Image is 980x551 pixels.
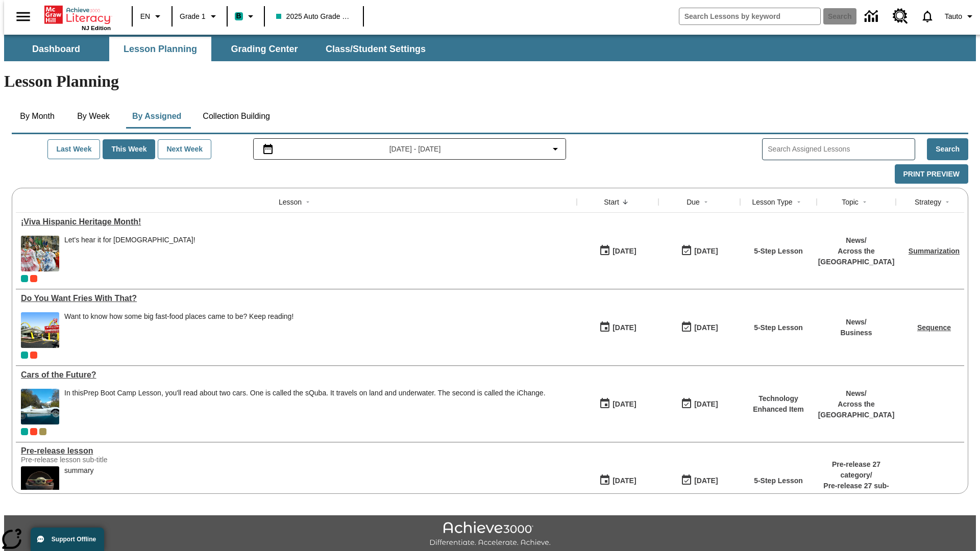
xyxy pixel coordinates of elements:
a: Pre-release lesson, Lessons [21,446,572,456]
div: Test 1 [30,428,37,435]
button: Open side menu [8,2,38,32]
p: News / [840,317,872,328]
img: A photograph of Hispanic women participating in a parade celebrating Hispanic culture. The women ... [21,236,59,271]
button: 08/01/26: Last day the lesson can be accessed [677,394,721,414]
a: Cars of the Future? , Lessons [21,370,572,380]
button: Collection Building [194,104,278,129]
div: Test 1 [30,275,37,282]
button: Sort [859,196,871,208]
div: ¡Viva Hispanic Heritage Month! [21,217,572,227]
button: Profile/Settings [941,7,980,26]
button: Sort [700,196,712,208]
a: Notifications [914,3,941,30]
button: 01/22/25: First time the lesson was available [596,471,640,490]
div: [DATE] [694,474,718,487]
button: Support Offline [31,528,104,551]
button: Sort [619,196,631,208]
div: 2025 Auto Grade 1 [39,428,46,435]
p: Pre-release 27 category / [822,459,891,481]
div: Do You Want Fries With That? [21,294,572,303]
span: NJ Edition [82,25,111,31]
span: Current Class [21,275,28,282]
button: By Assigned [124,104,189,129]
button: By Week [68,104,119,129]
button: Grade: Grade 1, Select a grade [176,7,224,26]
div: Pre-release lesson sub-title [21,456,174,464]
div: Current Class [21,428,28,435]
button: Sort [793,196,805,208]
button: Class/Student Settings [317,37,434,61]
div: summary [64,466,94,475]
a: Home [44,5,111,25]
button: Grading Center [213,37,315,61]
img: hero alt text [21,466,59,502]
div: [DATE] [612,474,636,487]
a: ¡Viva Hispanic Heritage Month! , Lessons [21,217,572,227]
div: Start [604,197,619,207]
span: [DATE] - [DATE] [389,144,441,155]
button: Sort [302,196,314,208]
p: News / [818,388,895,399]
button: Select the date range menu item [258,143,562,155]
button: Print Preview [895,164,968,184]
button: 07/20/26: Last day the lesson can be accessed [677,318,721,337]
a: Do You Want Fries With That?, Lessons [21,294,572,303]
span: EN [140,11,150,22]
div: Topic [842,197,859,207]
div: Home [44,4,111,31]
div: SubNavbar [4,37,435,61]
p: 5-Step Lesson [754,475,803,486]
div: Want to know how some big fast-food places came to be? Keep reading! [64,312,293,321]
div: summary [64,466,94,502]
div: Test 1 [30,352,37,359]
h1: Lesson Planning [4,72,976,91]
button: Language: EN, Select a language [136,7,168,26]
div: [DATE] [694,398,718,411]
p: Technology Enhanced Item [745,393,812,415]
button: This Week [103,139,155,159]
button: Lesson Planning [109,37,211,61]
span: B [236,10,241,22]
button: Next Week [158,139,211,159]
svg: Collapse Date Range Filter [549,143,561,155]
p: Across the [GEOGRAPHIC_DATA] [818,246,895,267]
a: Resource Center, Will open in new tab [887,3,914,30]
input: Search Assigned Lessons [768,142,915,157]
div: Pre-release lesson [21,446,572,456]
button: 09/21/25: Last day the lesson can be accessed [677,241,721,261]
testabrev: Prep Boot Camp Lesson, you'll read about two cars. One is called the sQuba. It travels on land an... [83,389,545,397]
div: In this Prep Boot Camp Lesson, you'll read about two cars. One is called the sQuba. It travels on... [64,389,546,424]
img: One of the first McDonald's stores, with the iconic red sign and golden arches. [21,312,59,348]
input: search field [679,8,820,24]
p: Business [840,328,872,338]
div: Let's hear it for Hispanic Americans! [64,236,195,271]
div: [DATE] [694,245,718,258]
div: Strategy [915,197,941,207]
button: By Month [12,104,63,129]
div: Current Class [21,352,28,359]
div: Lesson Type [752,197,792,207]
p: 5-Step Lesson [754,322,803,333]
p: Across the [GEOGRAPHIC_DATA] [818,399,895,420]
div: Lesson [279,197,302,207]
button: 07/14/25: First time the lesson was available [596,318,640,337]
div: SubNavbar [4,35,976,61]
img: Achieve3000 Differentiate Accelerate Achieve [429,521,551,547]
button: 09/15/25: First time the lesson was available [596,241,640,261]
div: Want to know how some big fast-food places came to be? Keep reading! [64,312,293,348]
div: [DATE] [694,321,718,334]
div: Due [687,197,700,207]
a: Data Center [859,3,887,31]
div: Cars of the Future? [21,370,572,380]
a: Summarization [909,247,960,255]
p: 5-Step Lesson [754,246,803,257]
